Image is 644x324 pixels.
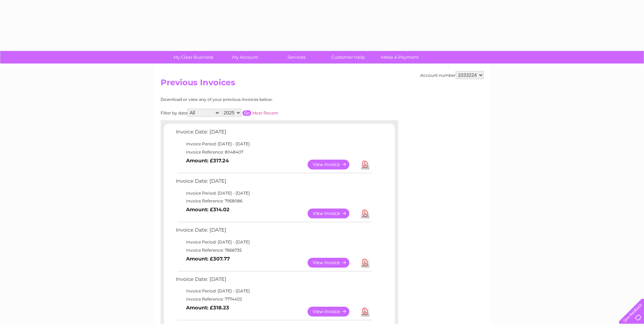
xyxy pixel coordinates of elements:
td: Invoice Date: [DATE] [174,177,373,189]
a: My Account [217,51,273,64]
div: Download or view any of your previous invoices below. [161,97,339,102]
td: Invoice Reference: 8048407 [174,148,373,156]
td: Invoice Reference: 7774402 [174,295,373,303]
a: Services [269,51,325,64]
a: View [308,307,357,317]
b: Amount: £314.02 [186,206,229,213]
td: Invoice Period: [DATE] - [DATE] [174,189,373,197]
a: Download [361,258,369,268]
b: Amount: £317.24 [186,158,229,164]
a: View [308,160,357,169]
a: View [308,258,357,268]
div: Filter by date [161,109,339,117]
a: Make A Payment [372,51,428,64]
a: View [308,209,357,218]
td: Invoice Date: [DATE] [174,127,373,140]
td: Invoice Reference: 7866735 [174,246,373,254]
td: Invoice Period: [DATE] - [DATE] [174,140,373,148]
div: Account number [420,71,484,79]
a: Download [361,307,369,317]
td: Invoice Date: [DATE] [174,275,373,287]
a: Most Recent [252,110,278,115]
td: Invoice Date: [DATE] [174,226,373,238]
a: Download [361,209,369,218]
b: Amount: £318.23 [186,305,229,311]
a: Download [361,160,369,169]
a: Customer Help [320,51,376,64]
td: Invoice Period: [DATE] - [DATE] [174,287,373,295]
td: Invoice Reference: 7958086 [174,197,373,205]
h2: Previous Invoices [161,78,484,91]
td: Invoice Period: [DATE] - [DATE] [174,238,373,246]
b: Amount: £307.77 [186,256,230,262]
a: My Clear Business [165,51,221,64]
